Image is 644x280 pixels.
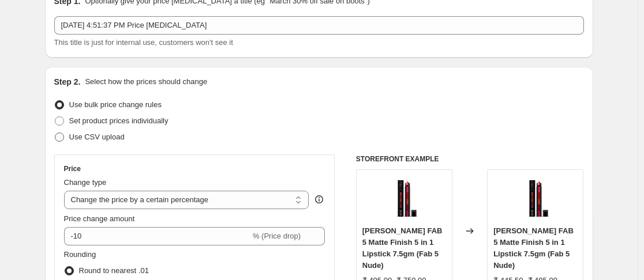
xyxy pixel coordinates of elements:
[253,232,301,240] span: % (Price drop)
[69,116,169,125] span: Set product prices individually
[79,266,149,275] span: Round to nearest .01
[85,76,207,88] p: Select how the prices should change
[69,100,162,109] span: Use bulk price change rules
[356,154,584,164] h6: STOREFRONT EXAMPLE
[362,226,443,270] span: [PERSON_NAME] FAB 5 Matte Finish 5 in 1 Lipstick 7.5gm (Fab 5 Nude)
[54,76,81,88] h2: Step 2.
[54,16,584,35] input: 30% off holiday sale
[381,176,427,222] img: renee-fab-5-matte-finish-5-in-1-lipstick-7-5gm-renee-cosmetics-1_80x.jpg
[64,178,107,187] span: Change type
[64,250,96,259] span: Rounding
[313,194,325,205] div: help
[54,38,233,47] span: This title is just for internal use, customers won't see it
[512,176,559,222] img: renee-fab-5-matte-finish-5-in-1-lipstick-7-5gm-renee-cosmetics-1_80x.jpg
[64,227,250,245] input: -15
[69,133,125,141] span: Use CSV upload
[64,164,81,173] h3: Price
[64,214,135,223] span: Price change amount
[493,226,574,270] span: [PERSON_NAME] FAB 5 Matte Finish 5 in 1 Lipstick 7.5gm (Fab 5 Nude)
